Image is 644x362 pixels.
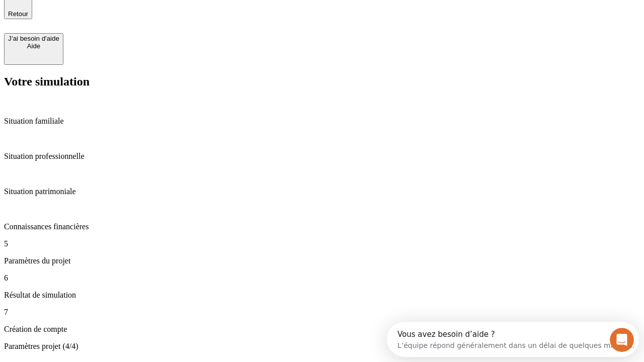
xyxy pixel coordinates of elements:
button: J’ai besoin d'aideAide [4,33,63,65]
p: 7 [4,308,640,317]
h2: Votre simulation [4,75,640,88]
div: Ouvrir le Messenger Intercom [4,4,277,32]
span: Retour [8,10,28,18]
p: Paramètres projet (4/4) [4,342,640,351]
p: Situation patrimoniale [4,187,640,196]
div: J’ai besoin d'aide [8,35,59,42]
p: Création de compte [4,325,640,334]
p: 6 [4,274,640,283]
iframe: Intercom live chat discovery launcher [387,322,639,357]
p: Paramètres du projet [4,256,640,265]
iframe: Intercom live chat [610,328,634,352]
div: L’équipe répond généralement dans un délai de quelques minutes. [11,17,248,27]
div: Aide [8,42,59,50]
p: Connaissances financières [4,222,640,231]
p: Situation familiale [4,117,640,126]
div: Vous avez besoin d’aide ? [11,9,248,17]
p: Résultat de simulation [4,291,640,300]
p: Situation professionnelle [4,152,640,161]
p: 5 [4,239,640,248]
